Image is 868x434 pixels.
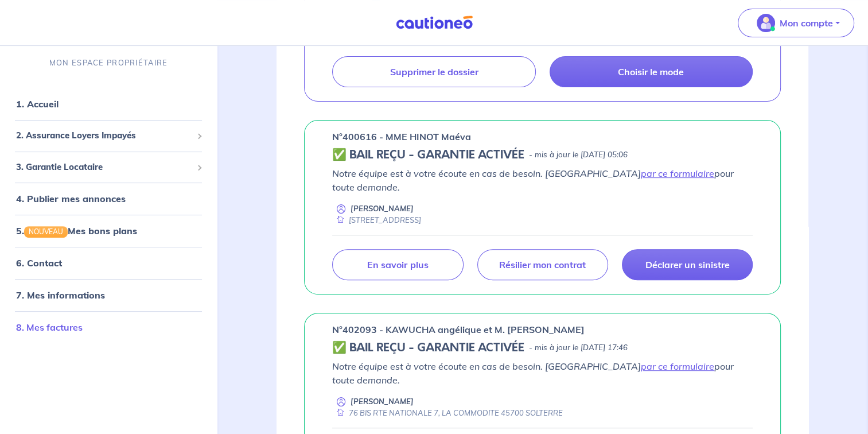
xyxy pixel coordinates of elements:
[16,98,59,110] a: 1. Accueil
[641,168,714,179] a: par ce formulaire
[332,408,563,418] div: 76 BIS RTE NATIONALE 7, LA COMMODITE 45700 SOLTERRE
[391,15,477,30] img: Cautioneo
[5,316,212,339] div: 8. Mes factures
[16,193,126,204] a: 4. Publier mes annonces
[499,259,586,270] p: Résilier mon contrat
[780,16,833,30] p: Mon compte
[5,187,212,210] div: 4. Publier mes annonces
[618,66,684,77] p: Choisir le mode
[351,203,414,214] p: [PERSON_NAME]
[622,249,753,280] a: Déclarer un sinistre
[332,215,421,226] div: [STREET_ADDRESS]
[351,396,414,407] p: [PERSON_NAME]
[529,342,628,354] p: - mis à jour le [DATE] 17:46
[332,130,471,144] p: n°400616 - MME HINOT Maéva
[332,359,753,387] p: Notre équipe est à votre écoute en cas de besoin. [GEOGRAPHIC_DATA] pour toute demande.
[5,125,212,147] div: 2. Assurance Loyers Impayés
[645,259,729,270] p: Déclarer un sinistre
[332,249,463,280] a: En savoir plus
[550,56,753,87] a: Choisir le mode
[16,321,83,333] a: 8. Mes factures
[5,251,212,274] div: 6. Contact
[332,341,524,355] h5: ✅ BAIL REÇU - GARANTIE ACTIVÉE
[332,148,753,162] div: state: CONTRACT-VALIDATED, Context: ,MAYBE-CERTIFICATE,,LESSOR-DOCUMENTS,IS-ODEALIM
[16,160,192,173] span: 3. Garantie Locataire
[5,156,212,178] div: 3. Garantie Locataire
[529,149,628,161] p: - mis à jour le [DATE] 05:06
[332,323,585,336] p: n°402093 - KAWUCHA angélique et M. [PERSON_NAME]
[390,66,478,77] p: Supprimer le dossier
[367,259,428,270] p: En savoir plus
[16,129,192,142] span: 2. Assurance Loyers Impayés
[641,361,714,372] a: par ce formulaire
[332,56,535,87] a: Supprimer le dossier
[757,14,775,32] img: illu_account_valid_menu.svg
[332,166,753,194] p: Notre équipe est à votre écoute en cas de besoin. [GEOGRAPHIC_DATA] pour toute demande.
[332,148,524,162] h5: ✅ BAIL REÇU - GARANTIE ACTIVÉE
[332,341,753,355] div: state: CONTRACT-VALIDATED, Context: ,MAYBE-CERTIFICATE,,LESSOR-DOCUMENTS,IS-ODEALIM
[16,257,62,269] a: 6. Contact
[5,92,212,115] div: 1. Accueil
[16,225,137,237] a: 5.NOUVEAUMes bons plans
[738,9,854,37] button: illu_account_valid_menu.svgMon compte
[5,219,212,242] div: 5.NOUVEAUMes bons plans
[16,289,105,301] a: 7. Mes informations
[477,249,608,280] a: Résilier mon contrat
[49,57,168,68] p: MON ESPACE PROPRIÉTAIRE
[5,284,212,307] div: 7. Mes informations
